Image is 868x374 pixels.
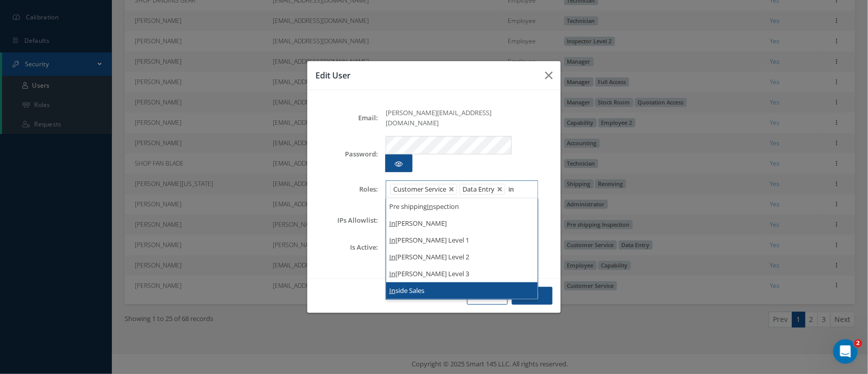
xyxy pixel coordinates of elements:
label: IPs Allowlist: [322,217,378,224]
span: Data Entry [462,184,495,194]
li: [PERSON_NAME] Level 1 [386,232,538,249]
label: Email: [322,114,378,122]
label: Roles: [322,185,378,193]
em: In [389,252,395,261]
span: 2 [854,339,862,348]
label: Is Active: [322,244,378,251]
label: Password: [322,150,378,158]
li: side Sales [386,282,538,299]
h3: Edit User [315,69,537,82]
li: [PERSON_NAME] Level 3 [386,265,538,282]
li: [PERSON_NAME] [386,215,538,232]
iframe: Intercom live chat [833,339,858,364]
em: In [389,286,395,295]
em: In [427,202,433,211]
em: In [389,219,395,228]
em: In [389,235,395,245]
li: [PERSON_NAME] Level 2 [386,249,538,265]
span: [PERSON_NAME][EMAIL_ADDRESS][DOMAIN_NAME] [386,108,491,127]
em: In [389,269,395,278]
li: Pre shipping spection [386,198,538,215]
span: Customer Service [393,184,446,194]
